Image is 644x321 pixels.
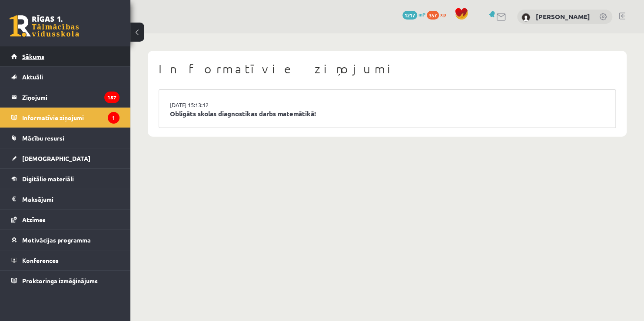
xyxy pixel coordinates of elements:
[10,15,79,37] a: Rīgas 1. Tālmācības vidusskola
[440,11,446,18] span: xp
[22,189,120,209] legend: Maksājumi
[11,271,120,291] a: Proktoringa izmēģinājums
[11,128,120,148] a: Mācību resursi
[11,108,120,128] a: Informatīvie ziņojumi1
[11,250,120,270] a: Konferences
[22,277,98,285] span: Proktoringa izmēģinājums
[22,52,44,60] span: Sākums
[402,11,425,18] a: 1217 mP
[427,11,450,18] a: 357 xp
[170,109,604,119] a: Obligāts skolas diagnostikas darbs matemātikā!
[418,11,425,18] span: mP
[536,12,590,21] a: [PERSON_NAME]
[11,67,120,87] a: Aktuāli
[22,154,90,162] span: [DEMOGRAPHIC_DATA]
[22,73,43,81] span: Aktuāli
[108,112,120,124] i: 1
[402,11,417,20] span: 1217
[22,236,91,244] span: Motivācijas programma
[11,46,120,66] a: Sākums
[22,134,64,142] span: Mācību resursi
[22,87,120,107] legend: Ziņojumi
[22,216,46,223] span: Atzīmes
[11,148,120,168] a: [DEMOGRAPHIC_DATA]
[427,11,439,20] span: 357
[11,189,120,209] a: Maksājumi
[22,256,59,264] span: Konferences
[521,13,530,22] img: Daniels Badaško
[104,92,120,103] i: 157
[159,62,616,76] h1: Informatīvie ziņojumi
[22,108,120,128] legend: Informatīvie ziņojumi
[11,230,120,250] a: Motivācijas programma
[170,101,235,109] a: [DATE] 15:13:12
[11,210,120,229] a: Atzīmes
[11,87,120,107] a: Ziņojumi157
[11,169,120,189] a: Digitālie materiāli
[22,175,74,183] span: Digitālie materiāli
